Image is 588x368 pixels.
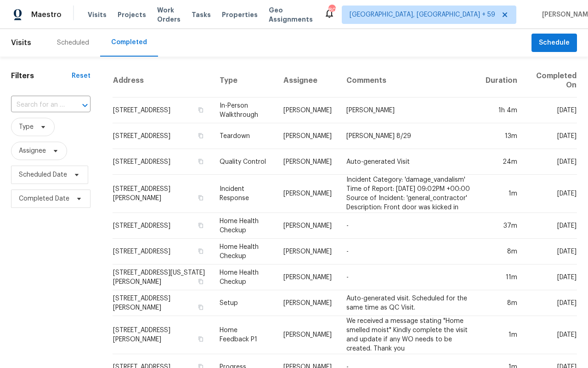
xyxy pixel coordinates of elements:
[118,10,146,19] span: Projects
[339,149,478,175] td: Auto-generated Visit
[276,149,339,175] td: [PERSON_NAME]
[212,149,276,175] td: Quality Control
[113,316,212,354] td: [STREET_ADDRESS][PERSON_NAME]
[19,146,46,155] span: Assignee
[269,6,313,24] span: Geo Assignments
[79,99,91,112] button: Open
[539,37,570,49] span: Schedule
[339,213,478,239] td: -
[478,149,525,175] td: 24m
[525,316,577,354] td: [DATE]
[525,175,577,213] td: [DATE]
[72,71,90,80] div: Reset
[478,316,525,354] td: 1m
[276,264,339,290] td: [PERSON_NAME]
[525,123,577,149] td: [DATE]
[212,316,276,354] td: Home Feedback P1
[113,149,212,175] td: [STREET_ADDRESS]
[478,175,525,213] td: 1m
[478,213,525,239] td: 37m
[531,34,577,52] button: Schedule
[276,98,339,123] td: [PERSON_NAME]
[212,98,276,123] td: In-Person Walkthrough
[113,123,212,149] td: [STREET_ADDRESS]
[339,98,478,123] td: [PERSON_NAME]
[222,10,258,19] span: Properties
[31,10,62,19] span: Maestro
[88,10,107,19] span: Visits
[197,221,205,230] button: Copy Address
[478,64,525,98] th: Duration
[525,98,577,123] td: [DATE]
[19,122,34,132] span: Type
[197,277,205,286] button: Copy Address
[525,239,577,264] td: [DATE]
[276,123,339,149] td: [PERSON_NAME]
[113,239,212,264] td: [STREET_ADDRESS]
[339,239,478,264] td: -
[339,264,478,290] td: -
[525,149,577,175] td: [DATE]
[197,194,205,202] button: Copy Address
[525,290,577,316] td: [DATE]
[197,335,205,343] button: Copy Address
[350,10,495,19] span: [GEOGRAPHIC_DATA], [GEOGRAPHIC_DATA] + 59
[276,290,339,316] td: [PERSON_NAME]
[197,106,205,114] button: Copy Address
[11,71,72,80] h1: Filters
[19,170,67,179] span: Scheduled Date
[113,290,212,316] td: [STREET_ADDRESS][PERSON_NAME]
[478,123,525,149] td: 13m
[157,6,181,24] span: Work Orders
[212,175,276,213] td: Incident Response
[212,64,276,98] th: Type
[478,264,525,290] td: 11m
[212,123,276,149] td: Teardown
[11,98,65,112] input: Search for an address...
[197,247,205,255] button: Copy Address
[525,264,577,290] td: [DATE]
[478,239,525,264] td: 8m
[19,194,69,203] span: Completed Date
[478,290,525,316] td: 8m
[276,316,339,354] td: [PERSON_NAME]
[276,239,339,264] td: [PERSON_NAME]
[212,264,276,290] td: Home Health Checkup
[113,98,212,123] td: [STREET_ADDRESS]
[339,290,478,316] td: Auto-generated visit. Scheduled for the same time as QC Visit.
[212,213,276,239] td: Home Health Checkup
[197,303,205,311] button: Copy Address
[525,64,577,98] th: Completed On
[113,64,212,98] th: Address
[212,239,276,264] td: Home Health Checkup
[478,98,525,123] td: 1h 4m
[113,175,212,213] td: [STREET_ADDRESS][PERSON_NAME]
[328,6,335,15] div: 801
[197,157,205,166] button: Copy Address
[113,264,212,290] td: [STREET_ADDRESS][US_STATE][PERSON_NAME]
[111,38,147,47] div: Completed
[339,316,478,354] td: We received a message stating "Home smelled moist" Kindly complete the visit and update if any WO...
[212,290,276,316] td: Setup
[525,213,577,239] td: [DATE]
[113,213,212,239] td: [STREET_ADDRESS]
[57,38,89,47] div: Scheduled
[339,175,478,213] td: Incident Category: 'damage_vandalism' Time of Report: [DATE] 09:02PM +00:00 Source of Incident: '...
[11,33,31,53] span: Visits
[276,64,339,98] th: Assignee
[276,213,339,239] td: [PERSON_NAME]
[339,123,478,149] td: [PERSON_NAME] 8/29
[192,11,211,18] span: Tasks
[197,132,205,140] button: Copy Address
[339,64,478,98] th: Comments
[276,175,339,213] td: [PERSON_NAME]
